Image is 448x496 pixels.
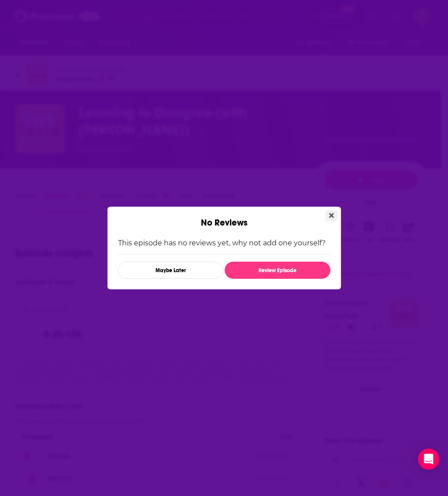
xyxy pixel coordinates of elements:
[418,449,439,470] div: Open Intercom Messenger
[326,210,337,221] button: Close
[107,207,341,228] div: No Reviews
[118,262,223,279] button: Maybe Later
[225,262,330,279] button: Review Episode
[118,239,330,247] p: This episode has no reviews yet, why not add one yourself?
